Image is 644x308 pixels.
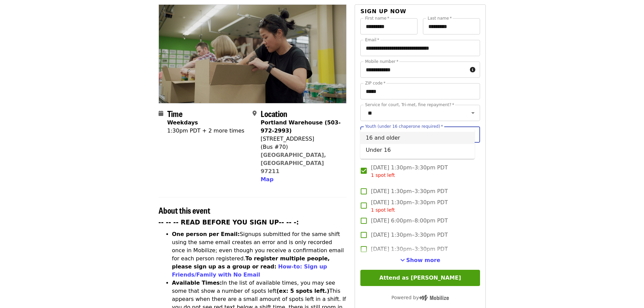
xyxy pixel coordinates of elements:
button: Attend as [PERSON_NAME] [360,270,480,286]
label: First name [365,16,389,20]
label: Service for court, Tri-met, fine repayment? [365,103,454,107]
label: Email [365,38,379,42]
i: map-marker-alt icon [253,110,257,117]
input: Mobile number [360,62,467,78]
span: [DATE] 1:30pm–3:30pm PDT [371,231,448,239]
span: About this event [159,204,210,216]
strong: Weekdays [167,119,198,126]
img: Powered by Mobilize [419,295,449,301]
button: See more timeslots [400,256,440,264]
button: Close [468,130,478,139]
label: ZIP code [365,81,385,85]
div: (Bus #70) [261,143,341,151]
span: Powered by [391,295,449,300]
li: 16 and older [360,132,475,144]
strong: Available Times: [172,280,222,286]
label: Last name [428,16,452,20]
span: Show more [406,257,440,263]
span: [DATE] 1:30pm–3:30pm PDT [371,245,448,253]
strong: Portland Warehouse (503-972-2993) [261,119,341,134]
span: [DATE] 1:30pm–3:30pm PDT [371,198,448,214]
span: [DATE] 6:00pm–8:00pm PDT [371,217,448,225]
button: Map [261,175,273,184]
input: ZIP code [360,83,480,99]
label: Youth (under 16 chaperone required) [365,124,443,128]
input: Email [360,40,480,56]
span: [DATE] 1:30pm–3:30pm PDT [371,187,448,195]
span: Map [261,176,273,183]
a: [GEOGRAPHIC_DATA], [GEOGRAPHIC_DATA] 97211 [261,152,326,174]
label: Mobile number [365,60,398,64]
i: circle-info icon [470,67,475,73]
span: Sign up now [360,8,406,15]
input: First name [360,18,418,34]
img: Oct/Nov/Dec - Portland: Repack/Sort (age 8+) organized by Oregon Food Bank [159,5,347,103]
li: Under 16 [360,144,475,156]
strong: To register multiple people, please sign up as a group or read: [172,255,330,270]
span: 1 spot left [371,207,395,213]
i: calendar icon [159,110,163,117]
strong: (ex: 5 spots left.) [277,288,329,294]
input: Last name [423,18,480,34]
div: 1:30pm PDT + 2 more times [167,127,244,135]
div: [STREET_ADDRESS] [261,135,341,143]
span: Location [261,108,287,119]
li: Signups submitted for the same shift using the same email creates an error and is only recorded o... [172,230,347,279]
strong: -- -- -- READ BEFORE YOU SIGN UP-- -- -: [159,219,299,226]
button: Open [468,108,478,118]
span: Time [167,108,183,119]
a: How-to: Sign up Friends/Family with No Email [172,263,327,278]
strong: One person per Email: [172,231,240,237]
span: 1 spot left [371,172,395,178]
span: [DATE] 1:30pm–3:30pm PDT [371,164,448,179]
